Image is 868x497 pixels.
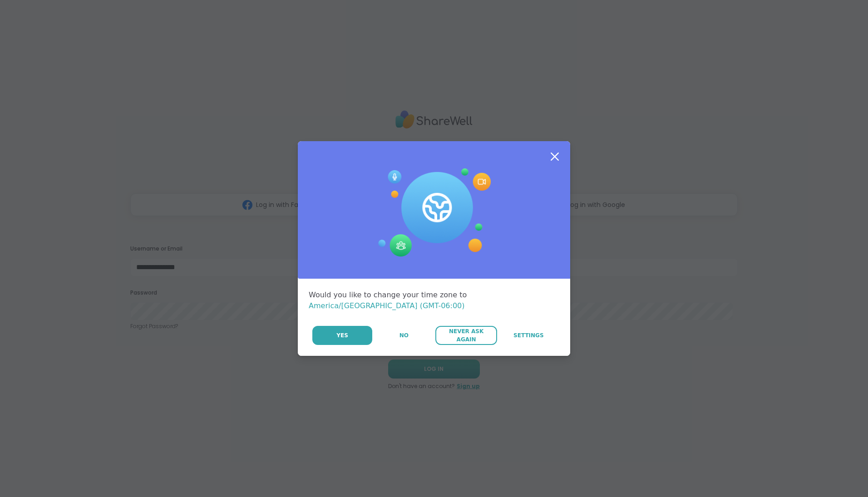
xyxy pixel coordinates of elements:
[377,168,491,257] img: Session Experience
[336,331,348,340] span: Yes
[399,331,409,340] span: No
[309,301,465,310] span: America/[GEOGRAPHIC_DATA] (GMT-06:00)
[498,326,559,345] a: Settings
[513,331,544,340] span: Settings
[312,326,372,345] button: Yes
[309,290,559,311] div: Would you like to change your time zone to
[435,326,497,345] button: Never Ask Again
[373,326,434,345] button: No
[440,327,492,344] span: Never Ask Again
